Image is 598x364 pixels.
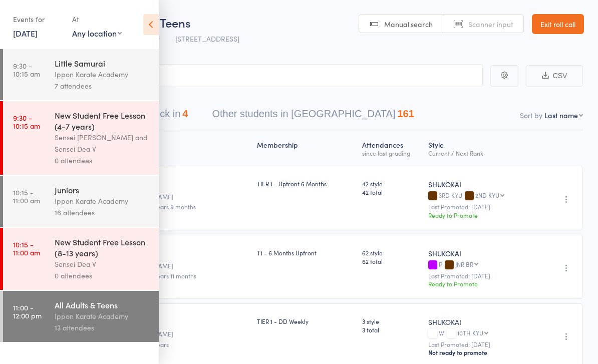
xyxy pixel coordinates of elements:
[3,101,159,175] a: 9:30 -10:15 amNew Student Free Lesson (4-7 years)Sensei [PERSON_NAME] and Sensei Dea V0 attendees
[475,192,499,198] div: 2ND KYU
[457,329,483,336] div: 10TH KYU
[358,135,424,161] div: Atten­dances
[362,248,420,257] span: 62 style
[13,303,42,319] time: 11:00 - 12:00 pm
[384,19,433,29] span: Manual search
[13,188,40,204] time: 10:15 - 11:00 am
[468,19,513,29] span: Scanner input
[55,132,150,155] div: Sensei [PERSON_NAME] and Sensei Dea V
[55,270,150,281] div: 0 attendees
[72,11,122,28] div: At
[55,299,150,310] div: All Adults & Teens
[182,108,188,119] div: 4
[257,179,354,188] div: TIER 1 - Upfront 6 Months
[362,150,420,156] div: since last grading
[175,34,239,44] span: [STREET_ADDRESS]
[257,248,354,257] div: T1 - 6 Months Upfront
[55,58,150,69] div: Little Samurai
[397,108,414,119] div: 161
[13,11,62,28] div: Events for
[55,258,150,270] div: Sensei Dea V
[55,207,150,218] div: 16 attendees
[455,261,473,267] div: JNR BR
[55,184,150,195] div: Juniors
[428,348,536,356] div: Not ready to promote
[15,64,483,87] input: Search by name
[13,62,40,78] time: 9:30 - 10:15 am
[55,155,150,166] div: 0 attendees
[428,150,536,156] div: Current / Next Rank
[3,291,159,342] a: 11:00 -12:00 pmAll Adults & TeensIppon Karate Academy13 attendees
[526,65,583,87] button: CSV
[362,179,420,188] span: 42 style
[55,195,150,207] div: Ippon Karate Academy
[362,188,420,196] span: 42 total
[55,310,150,322] div: Ippon Karate Academy
[532,14,584,34] a: Exit roll call
[257,317,354,325] div: TIER 1 - DD Weekly
[71,262,249,269] small: jkdavies68@gmail.com
[13,114,40,130] time: 9:30 - 10:15 am
[362,325,420,334] span: 3 total
[71,330,249,337] small: jamie76.hall@gmail.com
[428,261,536,269] div: P
[72,28,122,39] div: Any location
[71,193,249,200] small: yarambasic@bigpond.com
[428,211,536,219] div: Ready to Promote
[428,272,536,279] small: Last Promoted: [DATE]
[3,49,159,100] a: 9:30 -10:15 amLittle SamuraiIppon Karate Academy7 attendees
[55,322,150,333] div: 13 attendees
[424,135,540,161] div: Style
[520,110,542,120] label: Sort by
[212,103,414,130] button: Other students in [GEOGRAPHIC_DATA]161
[13,240,40,256] time: 10:15 - 11:00 am
[55,80,150,92] div: 7 attendees
[428,203,536,210] small: Last Promoted: [DATE]
[3,176,159,227] a: 10:15 -11:00 amJuniorsIppon Karate Academy16 attendees
[362,257,420,265] span: 62 total
[362,317,420,325] span: 3 style
[428,341,536,348] small: Last Promoted: [DATE]
[3,228,159,290] a: 10:15 -11:00 amNew Student Free Lesson (8-13 years)Sensei Dea V0 attendees
[55,69,150,80] div: Ippon Karate Academy
[428,329,536,338] div: W
[428,248,536,258] div: SHUKOKAI
[428,279,536,288] div: Ready to Promote
[55,236,150,258] div: New Student Free Lesson (8-13 years)
[428,192,536,200] div: 3RD KYU
[55,110,150,132] div: New Student Free Lesson (4-7 years)
[428,179,536,189] div: SHUKOKAI
[544,110,578,120] div: Last name
[428,317,536,327] div: SHUKOKAI
[253,135,358,161] div: Membership
[13,28,38,39] a: [DATE]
